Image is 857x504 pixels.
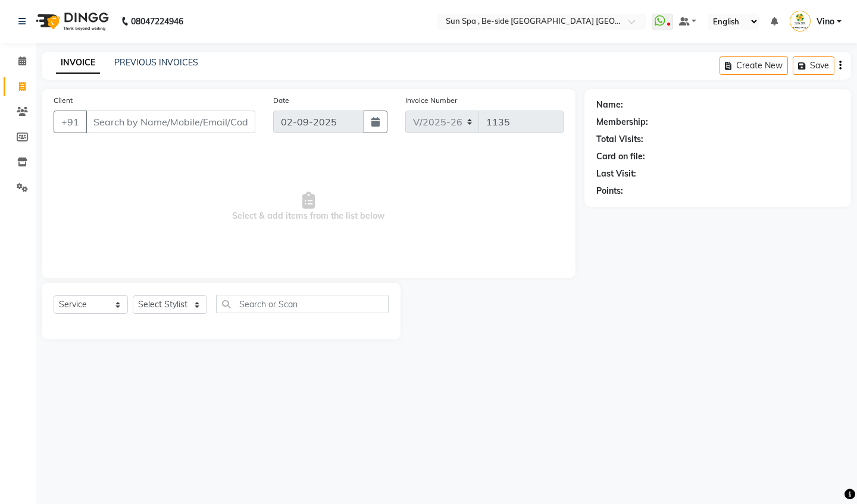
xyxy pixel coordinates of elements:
[790,11,811,31] img: Vino
[86,111,255,133] input: Search by Name/Mobile/Email/Code
[793,56,834,75] button: Save
[56,52,100,74] a: INVOICE
[273,95,289,106] label: Date
[596,133,643,146] div: Total Visits:
[54,147,564,266] span: Select & add items from the list below
[54,95,73,106] label: Client
[596,168,636,180] div: Last Visit:
[405,95,457,106] label: Invoice Number
[30,5,112,38] img: logo
[216,295,389,313] input: Search or Scan
[596,99,623,111] div: Name:
[817,15,834,28] span: Vino
[720,56,788,75] button: Create New
[131,5,183,38] b: 08047224946
[596,150,645,163] div: Card on file:
[596,185,623,197] div: Points:
[54,111,87,133] button: +91
[114,57,198,68] a: PREVIOUS INVOICES
[596,116,648,128] div: Membership:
